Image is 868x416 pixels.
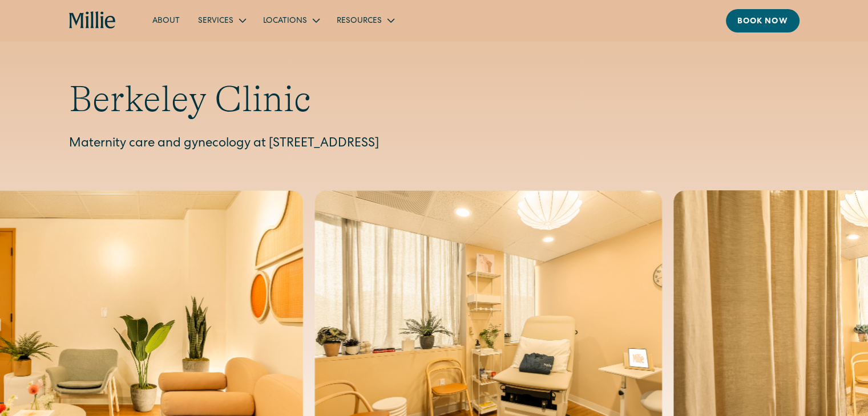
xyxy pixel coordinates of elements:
div: Resources [337,15,382,27]
div: Book now [737,16,788,28]
p: Maternity care and gynecology at [STREET_ADDRESS] [69,135,800,154]
div: Locations [263,15,307,27]
h1: Berkeley Clinic [69,78,800,121]
div: Services [198,15,233,27]
div: Resources [328,11,402,30]
a: Book now [726,9,800,32]
a: About [143,11,189,30]
div: Services [189,11,254,30]
a: home [69,11,116,30]
div: Locations [254,11,328,30]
